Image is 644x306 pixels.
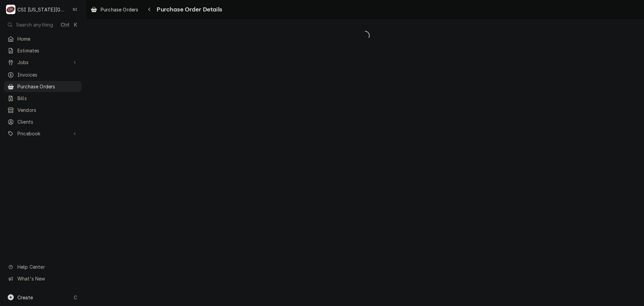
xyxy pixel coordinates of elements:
a: Purchase Orders [4,81,82,92]
span: Create [17,295,33,300]
div: Nate Ingram's Avatar [70,5,80,14]
a: Go to Help Center [4,261,82,272]
a: Clients [4,116,82,127]
div: CSI [US_STATE][GEOGRAPHIC_DATA] [17,6,67,13]
span: Help Center [17,263,77,270]
div: C [6,5,15,14]
a: Go to Pricebook [4,128,82,139]
button: Navigate back [144,4,155,15]
span: Loading... [86,29,644,43]
a: Vendors [4,104,82,116]
span: K [74,21,77,28]
span: Purchase Orders [17,83,78,90]
a: Estimates [4,45,82,56]
a: Home [4,33,82,44]
span: Vendors [17,106,78,114]
span: Search anything [16,21,53,28]
span: Bills [17,95,78,102]
a: Go to Jobs [4,57,82,68]
a: Go to What's New [4,273,82,284]
span: Clients [17,118,78,125]
span: Invoices [17,71,78,78]
div: CSI Kansas City's Avatar [6,5,15,14]
a: Invoices [4,69,82,80]
a: Bills [4,93,82,104]
span: Ctrl [61,21,69,28]
span: Jobs [17,59,68,66]
span: Estimates [17,47,78,54]
div: NI [70,5,80,14]
span: C [74,294,77,301]
span: Purchase Order Details [155,5,222,14]
span: Home [17,35,78,42]
a: Purchase Orders [88,4,141,15]
span: What's New [17,275,77,282]
span: Purchase Orders [101,6,138,13]
button: Search anythingCtrlK [4,19,82,31]
span: Pricebook [17,130,68,137]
